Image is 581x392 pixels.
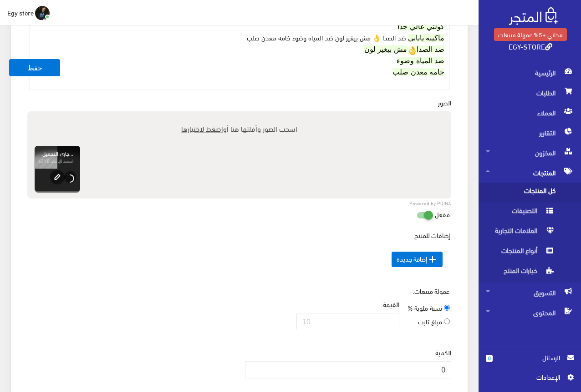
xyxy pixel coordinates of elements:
[397,57,444,65] span: ضد المياه وضوء
[29,230,450,279] div: إضافات للمنتج
[398,23,444,30] span: كولتي عالي جدا
[486,203,555,223] span: التصنيفات
[486,183,555,203] span: كل المنتجات
[408,301,442,314] span: نسبة مئوية %
[493,372,560,382] span: اﻹعدادات
[34,21,444,78] p: ضد الصدا 👌 مش بيغير لون ضد المياه وضوء خامه معدن صلب
[479,243,581,263] a: أنواع المنتجات
[486,303,574,323] span: المحتوى
[486,352,574,372] a: 0 الرسائل
[435,206,450,223] label: مفعل
[479,163,581,183] a: المنتجات
[486,163,574,183] span: المنتجات
[392,68,444,76] span: خامه معدن صلب
[509,7,558,25] img: .
[392,252,443,267] span: إضافة جديدة
[381,299,399,309] label: القيمة:
[413,286,450,296] label: عمولة مبيعات:
[11,330,46,364] iframe: Drift Widget Chat Controller
[296,313,399,330] input: 10
[486,243,555,263] span: أنواع المنتجات
[438,98,451,108] label: الصور
[479,223,581,243] a: العلامات التجارية
[409,201,451,205] a: Powered by PQINA
[408,34,444,42] span: ماكينه ياباني
[178,119,301,138] label: اسحب الصور وأفلتها هنا أو
[9,59,60,76] button: حفظ
[479,303,581,323] a: المحتوى
[486,63,574,83] span: الرئيسية
[479,263,581,283] a: خيارات المنتج
[479,63,581,83] a: الرئيسية
[35,6,50,20] img: ...
[479,143,581,163] a: المخزون
[364,45,407,53] span: مش بيغير لون
[486,103,574,123] span: العملاء
[486,123,574,143] span: التقارير
[427,254,438,265] i: 
[435,347,451,357] label: الكمية
[500,352,560,362] span: الرسائل
[7,5,50,20] a: ... Egy store
[486,223,555,243] span: العلامات التجارية
[479,103,581,123] a: العملاء
[479,83,581,103] a: الطلبات
[444,318,450,324] input: مبلغ ثابت
[486,355,493,362] span: 0
[486,283,574,303] span: التسويق
[509,40,552,53] a: EGY-STORE
[486,83,574,103] span: الطلبات
[479,203,581,223] a: التصنيفات
[486,263,555,283] span: خيارات المنتج
[418,315,442,327] span: مبلغ ثابت
[7,7,34,18] span: Egy store
[479,183,581,203] a: كل المنتجات
[417,45,444,53] span: ضد الصدا
[181,122,223,135] span: اضغط لاختيارها
[408,46,417,55] img: 👌
[494,28,567,41] a: مجاني +5% عمولة مبيعات
[444,305,450,311] input: نسبة مئوية %
[486,143,574,163] span: المخزون
[479,123,581,143] a: التقارير
[486,372,574,387] a: اﻹعدادات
